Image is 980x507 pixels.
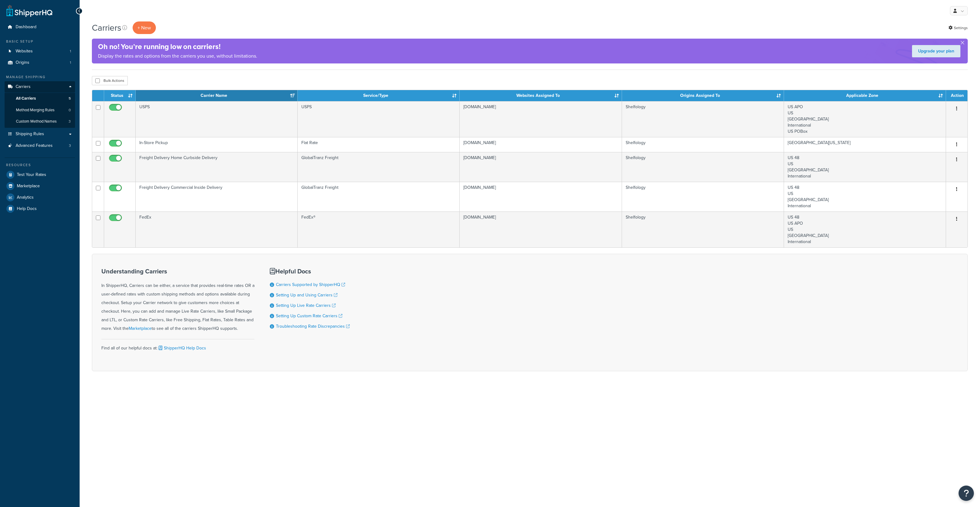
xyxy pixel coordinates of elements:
[136,137,298,152] td: In-Store Pickup
[16,143,53,148] span: Advanced Features
[5,46,75,57] a: Websites 1
[298,90,460,101] th: Service/Type: activate to sort column ascending
[16,119,57,124] span: Custom Method Names
[298,152,460,182] td: GlobalTranz Freight
[69,119,71,124] span: 3
[101,268,254,275] h3: Understanding Carriers
[17,195,34,200] span: Analytics
[92,76,128,85] button: Bulk Actions
[16,60,29,65] span: Origins
[276,292,337,298] a: Setting Up and Using Carriers
[622,152,784,182] td: Shelfology
[298,101,460,137] td: USPS
[460,212,622,247] td: [DOMAIN_NAME]
[784,90,946,101] th: Applicable Zone: activate to sort column ascending
[784,152,946,182] td: US 48 US [GEOGRAPHIC_DATA] International
[460,90,622,101] th: Websites Assigned To: activate to sort column ascending
[5,93,75,104] li: All Carriers
[270,268,350,275] h3: Helpful Docs
[5,169,75,180] a: Test Your Rates
[5,74,75,80] div: Manage Shipping
[5,203,75,214] a: Help Docs
[133,21,156,34] button: + New
[622,101,784,137] td: Shelfology
[98,42,257,52] h4: Oh no! You’re running low on carriers!
[16,132,44,137] span: Shipping Rules
[5,93,75,104] a: All Carriers 5
[5,128,75,140] a: Shipping Rules
[16,108,55,113] span: Method Merging Rules
[622,212,784,247] td: Shelfology
[276,323,350,330] a: Troubleshooting Rate Discrepancies
[136,101,298,137] td: USPS
[92,22,121,34] h1: Carriers
[5,105,75,116] a: Method Merging Rules 0
[104,90,136,101] th: Status: activate to sort column ascending
[17,206,37,212] span: Help Docs
[136,212,298,247] td: FedEx
[70,60,71,65] span: 1
[5,81,75,128] li: Carriers
[5,140,75,151] a: Advanced Features 3
[5,105,75,116] li: Method Merging Rules
[5,46,75,57] li: Websites
[460,137,622,152] td: [DOMAIN_NAME]
[16,49,33,54] span: Websites
[5,181,75,192] a: Marketplace
[460,152,622,182] td: [DOMAIN_NAME]
[136,152,298,182] td: Freight Delivery Home Curbside Delivery
[157,345,206,351] a: ShipperHQ Help Docs
[5,21,75,33] a: Dashboard
[101,339,254,353] div: Find all of our helpful docs at:
[5,116,75,127] li: Custom Method Names
[129,325,152,332] a: Marketplace
[276,313,342,319] a: Setting Up Custom Rate Carriers
[276,281,345,288] a: Carriers Supported by ShipperHQ
[784,101,946,137] td: US APO US [GEOGRAPHIC_DATA] International US POBox
[948,24,968,32] a: Settings
[298,212,460,247] td: FedEx®
[622,137,784,152] td: Shelfology
[17,184,40,189] span: Marketplace
[784,137,946,152] td: [GEOGRAPHIC_DATA][US_STATE]
[16,84,31,90] span: Carriers
[98,52,257,60] p: Display the rates and options from the carriers you use, without limitations.
[136,90,298,101] th: Carrier Name: activate to sort column ascending
[959,486,974,501] button: Open Resource Center
[70,49,71,54] span: 1
[16,25,36,30] span: Dashboard
[912,45,960,57] a: Upgrade your plan
[5,57,75,68] li: Origins
[946,90,967,101] th: Action
[298,182,460,212] td: GlobalTranz Freight
[6,5,52,17] a: ShipperHQ Home
[136,182,298,212] td: Freight Delivery Commercial Inside Delivery
[5,39,75,44] div: Basic Setup
[784,212,946,247] td: US 48 US APO US [GEOGRAPHIC_DATA] International
[622,182,784,212] td: Shelfology
[5,162,75,168] div: Resources
[460,101,622,137] td: [DOMAIN_NAME]
[622,90,784,101] th: Origins Assigned To: activate to sort column ascending
[5,116,75,127] a: Custom Method Names 3
[5,57,75,68] a: Origins 1
[101,268,254,333] div: In ShipperHQ, Carriers can be either, a service that provides real-time rates OR a user-defined r...
[5,140,75,151] li: Advanced Features
[784,182,946,212] td: US 48 US [GEOGRAPHIC_DATA] International
[460,182,622,212] td: [DOMAIN_NAME]
[16,96,36,101] span: All Carriers
[69,96,71,101] span: 5
[298,137,460,152] td: Flat Rate
[5,192,75,203] a: Analytics
[5,81,75,93] a: Carriers
[69,108,71,113] span: 0
[276,302,336,309] a: Setting Up Live Rate Carriers
[17,172,46,177] span: Test Your Rates
[69,143,71,148] span: 3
